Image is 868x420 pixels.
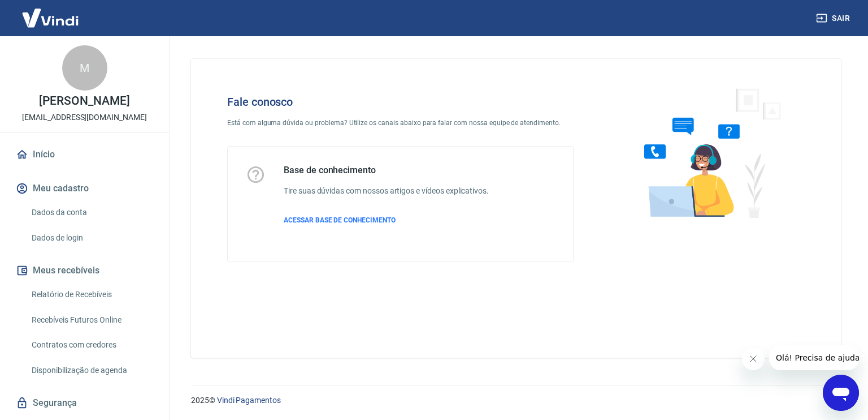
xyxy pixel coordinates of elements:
[823,375,859,411] iframe: Botão para abrir a janela de mensagens
[14,176,155,201] button: Meu cadastro
[284,185,489,197] h6: Tire suas dúvidas com nossos artigos e vídeos explicativos.
[742,348,765,370] iframe: Fechar mensagem
[7,8,95,17] span: Olá! Precisa de ajuda?
[191,395,841,406] p: 2025 ©
[284,216,396,224] span: ACESSAR BASE DE CONHECIMENTO
[39,95,129,107] p: [PERSON_NAME]
[27,226,155,250] a: Dados de login
[284,215,489,225] a: ACESSAR BASE DE CONHECIMENTO
[22,112,147,123] p: [EMAIL_ADDRESS][DOMAIN_NAME]
[14,258,155,283] button: Meus recebíveis
[14,142,155,167] a: Início
[27,359,155,382] a: Disponibilização de agenda
[217,396,281,405] a: Vindi Pagamentos
[27,283,155,306] a: Relatório de Recebíveis
[284,165,489,176] h5: Base de conhecimento
[62,45,107,91] div: M
[27,333,155,357] a: Contratos com credores
[14,1,87,35] img: Vindi
[769,345,859,370] iframe: Mensagem da empresa
[227,95,574,109] h4: Fale conosco
[622,77,793,228] img: Fale conosco
[227,118,574,128] p: Está com alguma dúvida ou problema? Utilize os canais abaixo para falar com nossa equipe de atend...
[27,201,155,224] a: Dados da conta
[27,308,155,332] a: Recebíveis Futuros Online
[14,391,155,415] a: Segurança
[814,8,854,29] button: Sair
